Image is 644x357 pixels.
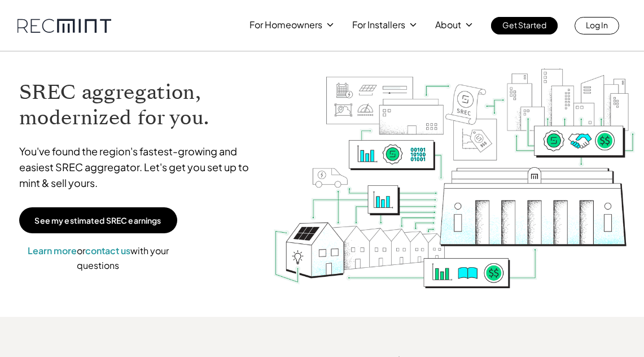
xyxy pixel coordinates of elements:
h1: SREC aggregation, modernized for you. [19,80,262,130]
p: About [435,17,461,33]
p: or with your questions [19,243,177,272]
p: Log In [586,17,608,33]
p: See my estimated SREC earnings [34,215,161,225]
p: You've found the region's fastest-growing and easiest SREC aggregator. Let's get you set up to mi... [19,143,262,191]
a: See my estimated SREC earnings [19,207,177,233]
p: Get Started [502,17,546,33]
img: RECmint value cycle [273,35,636,327]
a: Log In [575,17,619,34]
p: For Installers [352,17,405,33]
p: For Homeowners [249,17,322,33]
a: Get Started [491,17,558,34]
a: Learn more [28,245,77,256]
a: contact us [85,245,130,256]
